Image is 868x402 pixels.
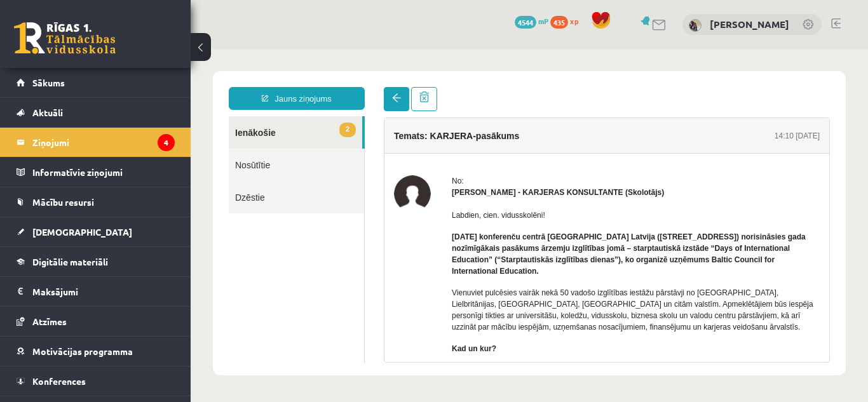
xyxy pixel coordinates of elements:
div: 14:10 [DATE] [584,81,629,93]
a: Ziņojumi4 [17,128,175,157]
span: mP [538,16,548,26]
a: Konferences [17,366,175,396]
span: 4544 [515,16,536,29]
legend: Maksājumi [32,277,175,306]
span: 2 [149,74,165,88]
img: Karīna Saveļjeva - KARJERAS KONSULTANTE [203,126,240,163]
a: [PERSON_NAME] [710,18,789,30]
a: Atzīmes [17,307,175,336]
a: Mācību resursi [17,187,175,217]
a: 4544 mP [515,16,548,26]
span: Atzīmes [32,316,67,327]
a: Informatīvie ziņojumi [17,157,175,187]
div: No: [261,126,629,138]
a: Jauns ziņojums [38,38,174,61]
h4: Temats: KARJERA-pasākums [203,82,329,92]
a: Motivācijas programma [17,337,175,366]
p: Labdien, cien. vidusskolēni! [261,161,629,172]
a: Aktuāli [17,98,175,127]
legend: Informatīvie ziņojumi [32,157,175,187]
a: Maksājumi [17,277,175,306]
i: 4 [158,134,175,151]
a: Rīgas 1. Tālmācības vidusskola [14,22,116,54]
a: Dzēstie [38,132,173,164]
a: 2Ienākošie [38,67,172,100]
a: Nosūtītie [38,100,173,132]
span: 435 [550,16,568,29]
span: Motivācijas programma [32,345,133,357]
span: Mācību resursi [32,196,94,208]
a: Digitālie materiāli [17,247,175,276]
img: Ešlija Smilgzieda [689,19,702,32]
span: xp [570,16,578,26]
strong: Kad un kur? [261,295,306,304]
legend: Ziņojumi [32,128,175,157]
p: Vienuviet pulcēsies vairāk nekā 50 vadošo izglītības iestāžu pārstāvji no [GEOGRAPHIC_DATA], Liel... [261,238,629,284]
span: Konferences [32,375,86,387]
strong: [DATE] konferenču centrā [GEOGRAPHIC_DATA] Latvija ([STREET_ADDRESS]) norisināsies gada nozīmīgāk... [261,184,615,227]
strong: [PERSON_NAME] - KARJERAS KONSULTANTE (Skolotājs) [261,139,473,148]
a: Sākums [17,68,175,97]
span: Sākums [32,77,65,88]
span: Digitālie materiāli [32,256,108,267]
a: 435 xp [550,16,585,26]
span: [DEMOGRAPHIC_DATA] [32,226,132,238]
a: [DEMOGRAPHIC_DATA] [17,217,175,246]
span: Aktuāli [32,107,63,118]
